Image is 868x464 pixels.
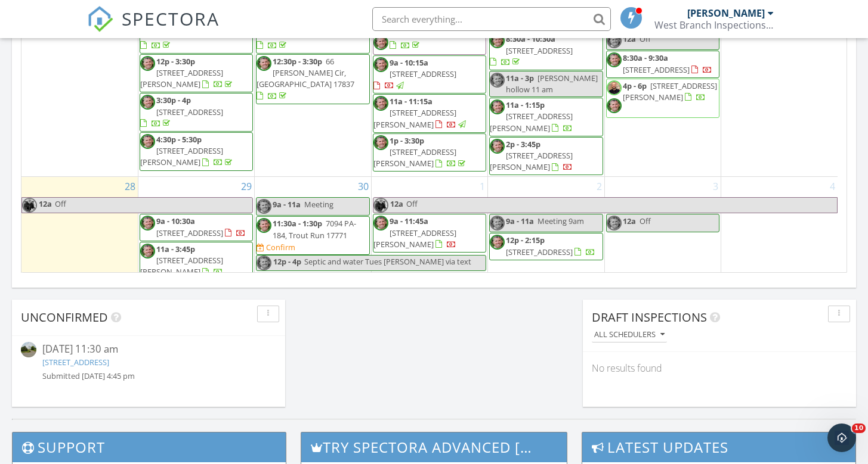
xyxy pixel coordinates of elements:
[273,218,356,240] a: 11:30a - 1:30p 7094 PA-184, Trout Run 17771
[140,255,223,277] span: [STREET_ADDRESS][PERSON_NAME]
[140,134,155,149] img: radon_photo_.png
[623,33,636,44] span: 12a
[140,134,234,167] a: 4:30p - 5:30p [STREET_ADDRESS][PERSON_NAME]
[488,177,604,328] td: Go to October 2, 2025
[273,56,322,67] span: 12:30p - 3:30p
[156,107,223,117] span: [STREET_ADDRESS]
[827,177,838,196] a: Go to October 4, 2025
[390,68,456,79] span: [STREET_ADDRESS]
[604,177,721,328] td: Go to October 3, 2025
[373,214,486,253] a: 9a - 11:45a [STREET_ADDRESS][PERSON_NAME]
[582,432,855,462] h3: Latest Updates
[390,57,428,68] span: 9a - 10:15a
[156,56,195,67] span: 12p - 3:30p
[256,216,369,255] a: 11:30a - 1:30p 7094 PA-184, Trout Run 17771 Confirm
[140,93,253,132] a: 3:30p - 4p [STREET_ADDRESS]
[273,218,356,240] span: 7094 PA-184, Trout Run 17771
[390,29,456,39] span: [STREET_ADDRESS]
[623,80,717,102] a: 4p - 6p [STREET_ADDRESS][PERSON_NAME]
[256,54,369,104] a: 12:30p - 3:30p 66 [PERSON_NAME] Cir, [GEOGRAPHIC_DATA] 17837
[122,177,138,196] a: Go to September 28, 2025
[827,423,856,452] iframe: Intercom live chat
[490,150,573,172] span: [STREET_ADDRESS][PERSON_NAME]
[607,98,622,113] img: radon_photo_.png
[506,73,598,95] span: [PERSON_NAME] hollow 11 am
[257,242,295,253] a: Confirm
[140,132,253,171] a: 4:30p - 5:30p [STREET_ADDRESS][PERSON_NAME]
[490,99,573,133] a: 11a - 1:15p [STREET_ADDRESS][PERSON_NAME]
[373,96,388,111] img: radon_photo_.png
[304,199,333,210] span: Meeting
[506,73,534,83] span: 11a - 3p
[21,342,276,382] a: [DATE] 11:30 am [STREET_ADDRESS] Submitted [DATE] 4:45 pm
[477,177,487,196] a: Go to October 1, 2025
[239,177,254,196] a: Go to September 29, 2025
[489,233,603,260] a: 12p - 2:15p [STREET_ADDRESS]
[506,247,573,257] span: [STREET_ADDRESS]
[373,135,468,169] a: 1p - 3:30p [STREET_ADDRESS][PERSON_NAME]
[42,357,109,368] a: [STREET_ADDRESS]
[538,216,584,226] span: Meeting 9am
[490,33,505,48] img: radon_photo_.png
[140,54,253,93] a: 12p - 3:30p [STREET_ADDRESS][PERSON_NAME]
[490,33,573,67] a: 8:30a - 10:30a [STREET_ADDRESS]
[373,133,486,172] a: 1p - 3:30p [STREET_ADDRESS][PERSON_NAME]
[623,52,668,63] span: 8:30a - 9:30a
[55,198,66,209] span: Off
[373,96,468,129] a: 11a - 11:15a [STREET_ADDRESS][PERSON_NAME]
[372,7,611,31] input: Search everything...
[506,216,534,226] span: 9a - 11a
[156,216,246,238] a: 9a - 10:30a [STREET_ADDRESS]
[406,198,418,209] span: Off
[257,256,271,270] img: radon_photo_.png
[390,198,404,213] span: 12a
[594,331,665,339] div: All schedulers
[489,32,603,70] a: 8:30a - 10:30a [STREET_ADDRESS]
[140,67,223,89] span: [STREET_ADDRESS][PERSON_NAME]
[640,33,651,44] span: Off
[140,145,223,167] span: [STREET_ADDRESS][PERSON_NAME]
[506,235,545,245] span: 12p - 2:15p
[583,352,856,384] div: No results found
[390,216,428,226] span: 9a - 11:45a
[506,33,555,44] span: 8:30a - 10:30a
[21,309,108,325] span: Unconfirmed
[373,216,388,231] img: radon_photo_.png
[140,56,155,71] img: radon_photo_.png
[594,177,604,196] a: Go to October 2, 2025
[607,80,622,95] img: hunter_photo.jpeg
[140,244,223,277] a: 11a - 3:45p [STREET_ADDRESS][PERSON_NAME]
[257,17,339,50] a: 9a - 11:30a [STREET_ADDRESS]
[122,6,220,31] span: SPECTORA
[156,228,223,238] span: [STREET_ADDRESS]
[373,55,486,94] a: 9a - 10:15a [STREET_ADDRESS]
[257,56,354,89] span: 66 [PERSON_NAME] Cir, [GEOGRAPHIC_DATA] 17837
[371,177,487,328] td: Go to October 1, 2025
[489,98,603,136] a: 11a - 1:15p [STREET_ADDRESS][PERSON_NAME]
[373,228,456,250] span: [STREET_ADDRESS][PERSON_NAME]
[266,242,295,252] div: Confirm
[140,95,155,110] img: radon_photo_.png
[606,51,719,77] a: 8:30a - 9:30a [STREET_ADDRESS]
[138,177,254,328] td: Go to September 29, 2025
[490,216,505,231] img: radon_photo_.png
[607,33,622,48] img: radon_photo_.png
[304,256,471,267] span: Septic and water Tues [PERSON_NAME] via text
[156,216,195,226] span: 9a - 10:30a
[140,56,234,89] a: 12p - 3:30p [STREET_ADDRESS][PERSON_NAME]
[390,135,424,146] span: 1p - 3:30p
[490,139,573,172] a: 2p - 3:45p [STREET_ADDRESS][PERSON_NAME]
[156,134,202,145] span: 4:30p - 5:30p
[257,218,271,233] img: radon_photo_.png
[373,135,388,150] img: radon_photo_.png
[373,57,456,91] a: 9a - 10:15a [STREET_ADDRESS]
[356,177,371,196] a: Go to September 30, 2025
[273,199,301,210] span: 9a - 11a
[13,432,286,462] h3: Support
[623,216,636,226] span: 12a
[623,80,647,91] span: 4p - 6p
[687,7,765,19] div: [PERSON_NAME]
[623,52,712,74] a: 8:30a - 9:30a [STREET_ADDRESS]
[301,432,567,462] h3: Try spectora advanced [DATE]
[140,242,253,281] a: 11a - 3:45p [STREET_ADDRESS][PERSON_NAME]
